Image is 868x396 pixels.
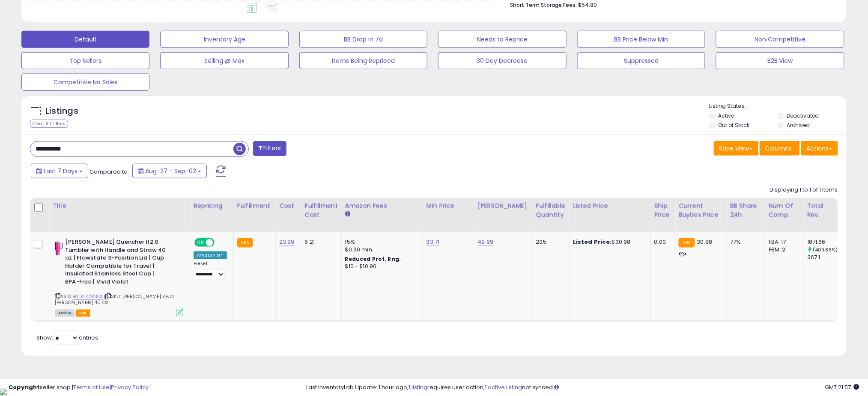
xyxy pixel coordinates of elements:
[654,201,671,219] div: Ship Price
[55,238,183,316] div: ASIN:
[72,293,103,300] a: B0D2Z2R3KX
[299,52,427,69] button: Items Being Repriced
[765,144,792,153] span: Columns
[55,293,174,306] span: | SKU: [PERSON_NAME] Vivid [PERSON_NAME] 40 Oz
[195,239,206,246] span: ON
[21,74,149,91] button: Competitive No Sales
[345,246,416,254] div: $0.30 min
[213,239,227,246] span: OFF
[485,383,522,391] a: 1 active listing
[573,238,612,246] b: Listed Price:
[769,201,800,219] div: Num of Comp.
[36,334,98,342] span: Show: entries
[760,141,800,156] button: Columns
[536,201,566,219] div: Fulfillable Quantity
[710,102,847,110] p: Listing States:
[279,238,295,246] a: 23.99
[194,201,230,210] div: Repricing
[438,52,566,69] button: 30 Day Decrease
[279,201,298,210] div: Cost
[427,201,471,210] div: Min Price
[31,164,88,178] button: Last 7 Days
[44,167,78,175] span: Last 7 Days
[730,201,761,219] div: BB Share 24h.
[409,383,427,391] a: 1 listing
[345,255,401,263] b: Reduced Prof. Rng.
[345,201,419,210] div: Amazon Fees
[770,186,838,194] div: Displaying 1 to 1 of 1 items
[253,141,286,156] button: Filters
[714,141,758,156] button: Save View
[697,238,713,246] span: 30.98
[536,238,563,246] div: 205
[160,52,288,69] button: Selling @ Max
[53,201,186,210] div: Title
[719,112,734,119] label: Active
[160,31,288,48] button: Inventory Age
[30,120,68,128] div: Clear All Filters
[305,201,338,219] div: Fulfillment Cost
[807,254,842,261] div: 367.1
[9,383,40,391] strong: Copyright
[306,384,859,392] div: Last InventoryLab Update: 1 hour ago, requires user action, not synced.
[194,251,227,259] div: Amazon AI *
[194,261,227,280] div: Preset:
[299,31,427,48] button: BB Drop in 7d
[89,168,129,176] span: Compared to:
[438,31,566,48] button: Needs to Reprice
[679,201,723,219] div: Current Buybox Price
[55,310,75,317] span: All listings currently available for purchase on Amazon
[679,238,695,248] small: FBA
[716,31,844,48] button: Non Competitive
[730,238,758,246] div: 77%
[769,246,797,254] div: FBM: 2
[132,164,207,178] button: Aug-27 - Sep-02
[237,238,253,248] small: FBA
[807,238,842,246] div: 1871.66
[787,121,810,129] label: Archived
[21,52,149,69] button: Top Sellers
[478,238,494,246] a: 49.99
[45,105,78,117] h5: Listings
[9,384,149,392] div: seller snap | |
[573,238,644,246] div: $30.98
[769,238,797,246] div: FBA: 17
[305,238,335,246] div: 6.21
[345,210,350,218] small: Amazon Fees.
[145,167,196,175] span: Aug-27 - Sep-02
[825,383,859,391] span: 2025-09-10 21:57 GMT
[65,238,169,288] b: [PERSON_NAME] Quencher H2.0 Tumbler with Handle and Straw 40 oz | Flowstate 3-Position Lid | Cup ...
[237,201,272,210] div: Fulfillment
[345,238,416,246] div: 15%
[427,238,440,246] a: 33.71
[719,121,750,129] label: Out of Stock
[21,31,149,48] button: Default
[654,238,668,246] div: 0.00
[787,112,819,119] label: Deactivated
[578,1,597,9] span: $54.80
[807,201,838,219] div: Total Rev.
[577,52,705,69] button: Suppressed
[76,310,90,317] span: FBA
[573,201,647,210] div: Listed Price
[73,383,110,391] a: Terms of Use
[345,263,416,270] div: $10 - $10.90
[111,383,149,391] a: Privacy Policy
[478,201,529,210] div: [PERSON_NAME]
[813,246,838,253] small: (409.85%)
[577,31,705,48] button: BB Price Below Min
[55,238,63,255] img: 31gxgBmguAL._SL40_.jpg
[716,52,844,69] button: B2B View
[801,141,838,156] button: Actions
[510,1,577,9] b: Short Term Storage Fees:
